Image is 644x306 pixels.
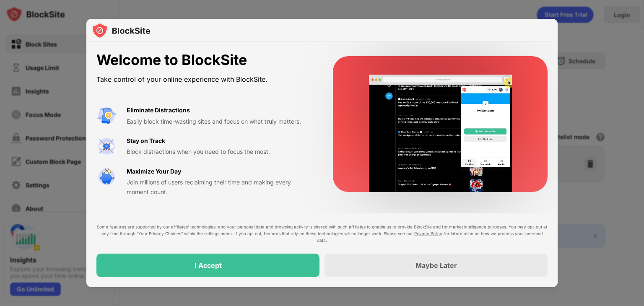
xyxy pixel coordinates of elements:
[127,136,165,145] div: Stay on Track
[414,231,442,236] a: Privacy Policy
[127,178,313,197] div: Join millions of users reclaiming their time and making every moment count.
[127,106,190,115] div: Eliminate Distractions
[96,136,117,156] img: value-focus.svg
[96,106,117,126] img: value-avoid-distractions.svg
[96,223,548,244] div: Some features are supported by our affiliates’ technologies, and your personal data and browsing ...
[91,22,151,39] img: logo-blocksite.svg
[195,261,222,270] div: I Accept
[96,73,313,86] div: Take control of your online experience with BlockSite.
[415,261,457,270] div: Maybe Later
[127,117,313,126] div: Easily block time-wasting sites and focus on what truly matters.
[96,52,313,69] div: Welcome to BlockSite
[127,147,313,156] div: Block distractions when you need to focus the most.
[127,167,181,176] div: Maximize Your Day
[96,167,117,187] img: value-safe-time.svg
